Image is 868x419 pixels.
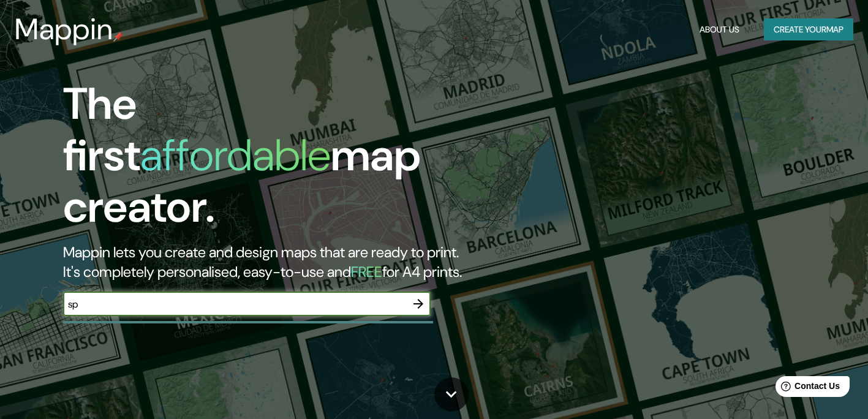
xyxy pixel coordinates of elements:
[113,32,123,42] img: mappin-pin
[759,371,855,406] iframe: Help widget launcher
[764,18,853,41] button: Create yourmap
[63,297,406,311] input: Choose your favourite place
[63,78,497,243] h1: The first map creator.
[63,243,497,282] h2: Mappin lets you create and design maps that are ready to print. It's completely personalised, eas...
[351,262,382,281] h5: FREE
[695,18,744,41] button: About Us
[140,127,331,184] h1: affordable
[15,12,113,47] h3: Mappin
